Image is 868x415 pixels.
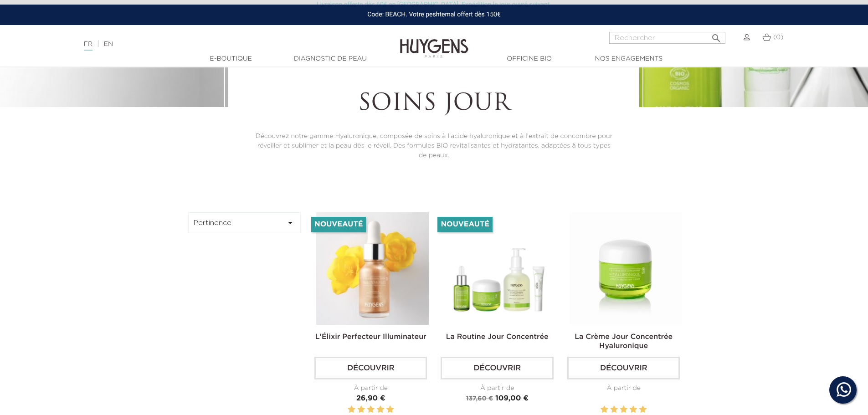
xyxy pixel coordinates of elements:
a: E-Boutique [185,54,277,64]
span: 109,00 € [495,395,529,402]
a: Découvrir [314,357,427,379]
img: L'Élixir Perfecteur Illuminateur [316,212,429,325]
button: Pertinence [188,212,301,233]
i:  [285,217,296,228]
a: FR [84,41,92,51]
a: Découvrir [441,357,553,379]
div: À partir de [441,384,553,393]
i:  [711,30,722,41]
img: Routine jour Concentrée [442,212,555,325]
span: (0) [773,34,783,41]
div: À partir de [567,384,680,393]
a: Nos engagements [583,54,674,64]
img: Huygens [400,24,468,59]
li: Nouveauté [311,217,366,232]
a: La Routine Jour Concentrée [446,333,549,341]
div: À partir de [314,384,427,393]
li: Nouveauté [437,217,492,232]
button:  [708,29,724,41]
a: Découvrir [567,357,680,379]
span: 26,90 € [356,395,385,402]
input: Rechercher [609,32,725,44]
h1: Soins Jour [253,91,614,118]
a: La Crème Jour Concentrée Hyaluronique [575,333,673,350]
a: Officine Bio [484,54,575,64]
span: 137,60 € [466,395,493,402]
a: L'Élixir Perfecteur Illuminateur [315,333,426,341]
a: Diagnostic de peau [285,54,376,64]
div: | [79,39,355,50]
a: EN [104,41,113,47]
p: Découvrez notre gamme Hyaluronique, composée de soins à l'acide hyaluronique et à l'extrait de co... [253,132,614,160]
